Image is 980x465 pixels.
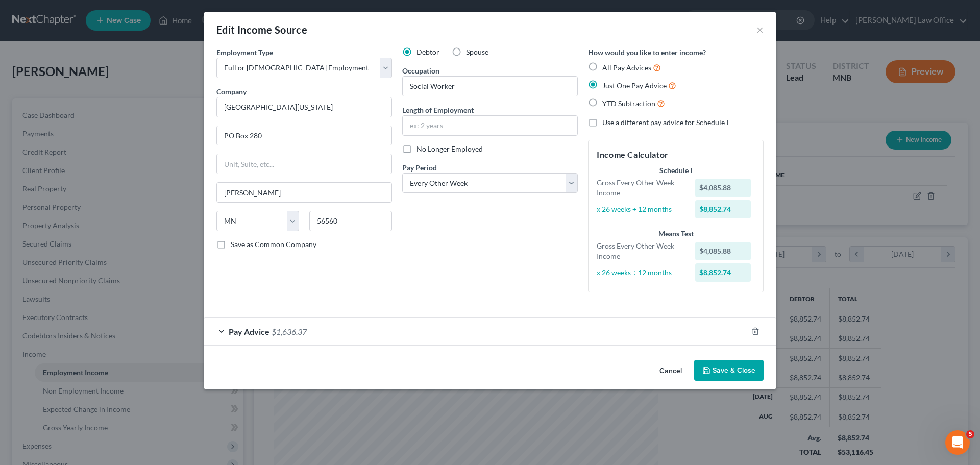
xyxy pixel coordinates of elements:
[602,118,728,127] span: Use a different pay advice for Schedule I
[402,105,474,115] label: Length of Employment
[602,63,651,72] span: All Pay Advices
[416,144,483,153] span: No Longer Employed
[597,229,755,239] div: Means Test
[416,47,439,56] span: Debtor
[966,430,974,438] span: 5
[309,211,392,231] input: Enter zip...
[651,361,690,381] button: Cancel
[602,99,655,108] span: YTD Subtraction
[217,183,391,202] input: Enter city...
[216,22,307,37] div: Edit Income Source
[402,65,439,76] label: Occupation
[602,81,667,90] span: Just One Pay Advice
[272,327,307,336] span: $1,636.37
[592,267,690,278] div: x 26 weeks ÷ 12 months
[217,126,391,145] input: Enter address...
[592,204,690,214] div: x 26 weeks ÷ 12 months
[695,200,751,218] div: $8,852.74
[694,360,764,381] button: Save & Close
[229,327,269,336] span: Pay Advice
[402,163,437,172] span: Pay Period
[945,430,970,455] iframe: Intercom live chat
[695,179,751,197] div: $4,085.88
[588,47,706,58] label: How would you like to enter income?
[597,165,755,176] div: Schedule I
[592,241,690,261] div: Gross Every Other Week Income
[695,263,751,282] div: $8,852.74
[216,97,392,117] input: Search company by name...
[592,178,690,198] div: Gross Every Other Week Income
[217,154,391,174] input: Unit, Suite, etc...
[695,242,751,260] div: $4,085.88
[756,23,764,36] button: ×
[216,48,273,57] span: Employment Type
[403,116,577,135] input: ex: 2 years
[403,77,577,96] input: --
[231,240,316,249] span: Save as Common Company
[216,87,247,96] span: Company
[597,149,755,161] h5: Income Calculator
[466,47,488,56] span: Spouse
